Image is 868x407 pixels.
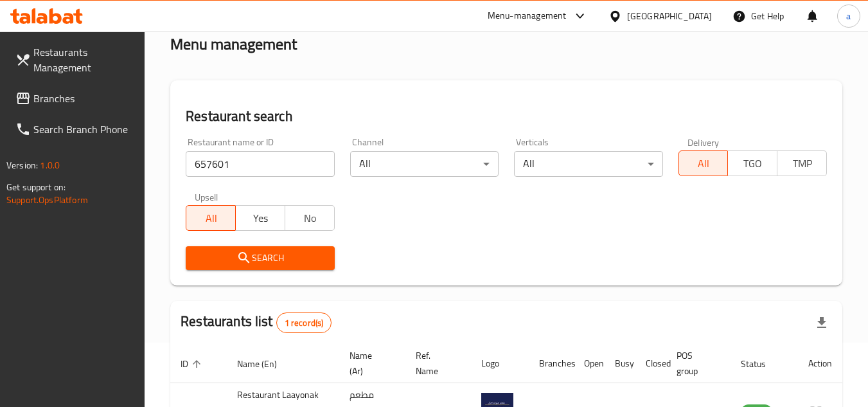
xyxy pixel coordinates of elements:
[783,154,822,173] span: TMP
[635,344,666,383] th: Closed
[181,312,332,333] h2: Restaurants list
[235,205,285,231] button: Yes
[276,312,332,333] div: Total records count
[186,151,334,177] input: Search for restaurant name or ID..
[285,205,335,231] button: No
[733,154,772,173] span: TGO
[687,138,720,147] label: Delivery
[5,114,145,145] a: Search Branch Phone
[290,209,330,228] span: No
[170,34,297,55] h2: Menu management
[727,150,777,176] button: TGO
[684,154,723,173] span: All
[186,107,827,126] h2: Restaurant search
[677,348,715,379] span: POS group
[186,246,334,270] button: Search
[846,9,851,23] span: a
[6,179,66,195] span: Get support on:
[416,348,456,379] span: Ref. Name
[33,44,135,75] span: Restaurants Management
[471,344,529,383] th: Logo
[195,192,218,201] label: Upsell
[181,356,205,372] span: ID
[191,209,231,228] span: All
[241,209,280,228] span: Yes
[33,122,135,137] span: Search Branch Phone
[33,91,135,106] span: Branches
[798,344,842,383] th: Action
[5,37,145,83] a: Restaurants Management
[277,317,332,329] span: 1 record(s)
[627,9,712,23] div: [GEOGRAPHIC_DATA]
[678,150,729,176] button: All
[40,157,60,174] span: 1.0.0
[6,192,88,208] a: Support.OpsPlatform
[777,150,827,176] button: TMP
[741,356,783,372] span: Status
[237,356,294,372] span: Name (En)
[806,307,837,338] div: Export file
[488,8,567,24] div: Menu-management
[196,250,324,266] span: Search
[529,344,574,383] th: Branches
[6,157,38,174] span: Version:
[574,344,605,383] th: Open
[605,344,635,383] th: Busy
[350,151,499,177] div: All
[5,83,145,114] a: Branches
[514,151,662,177] div: All
[186,205,236,231] button: All
[350,348,390,379] span: Name (Ar)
